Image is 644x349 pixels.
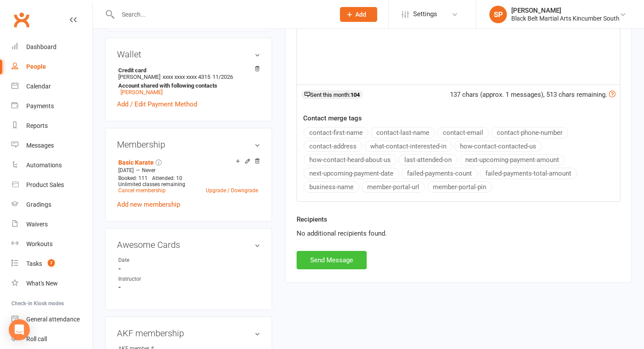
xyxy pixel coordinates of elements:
[115,8,329,21] input: Search...
[26,240,53,247] div: Workouts
[11,329,92,349] a: Roll call
[454,141,542,152] button: how-contact-contacted-us
[117,240,260,250] h3: Awesome Cards
[120,89,163,95] a: [PERSON_NAME]
[26,83,51,90] div: Calendar
[480,168,577,179] button: failed-payments-total-amount
[304,154,396,166] button: how-contact-heard-about-us
[460,154,565,166] button: next-upcoming-payment-amount
[11,195,92,215] a: Gradings
[118,67,256,74] strong: Credit card
[364,141,452,152] button: what-contact-interested-in
[26,102,54,109] div: Payments
[11,234,92,254] a: Workouts
[304,127,368,138] button: contact-first-name
[350,92,360,98] strong: 104
[340,7,377,22] button: Add
[361,181,425,193] button: member-portal-url
[118,275,191,283] div: Instructor
[11,215,92,234] a: Waivers
[11,310,92,329] a: General attendance kiosk mode
[11,274,92,293] a: What's New
[118,187,166,194] a: Cancel membership
[117,99,197,109] a: Add / Edit Payment Method
[26,201,51,208] div: Gradings
[26,142,54,149] div: Messages
[26,280,58,287] div: What's New
[118,175,148,181] span: Booked: 111
[371,127,435,138] button: contact-last-name
[511,7,619,14] div: [PERSON_NAME]
[117,328,260,338] h3: AKF membership
[304,181,359,193] button: business-name
[117,140,260,149] h3: Membership
[297,214,327,225] label: Recipients
[304,141,362,152] button: contact-address
[26,260,42,267] div: Tasks
[9,319,30,340] div: Open Intercom Messenger
[399,154,457,166] button: last-attended-on
[118,181,185,187] span: Unlimited classes remaining
[11,77,92,96] a: Calendar
[437,127,489,138] button: contact-email
[11,116,92,136] a: Reports
[117,49,260,59] h3: Wallet
[118,167,134,173] span: [DATE]
[118,265,260,273] strong: -
[118,283,260,291] strong: -
[26,122,48,129] div: Reports
[117,201,180,208] a: Add new membership
[297,251,367,269] button: Send Message
[206,187,258,194] a: Upgrade / Downgrade
[11,37,92,57] a: Dashboard
[26,221,48,228] div: Waivers
[118,256,191,264] div: Date
[11,9,32,31] a: Clubworx
[11,96,92,116] a: Payments
[26,181,64,188] div: Product Sales
[304,168,399,179] button: next-upcoming-payment-date
[11,155,92,175] a: Automations
[355,11,366,18] span: Add
[118,159,154,166] a: Basic Karate
[427,181,492,193] button: member-portal-pin
[163,74,210,80] span: xxxx xxxx xxxx 4315
[118,82,256,89] strong: Account shared with following contacts
[11,57,92,77] a: People
[491,127,568,138] button: contact-phone-number
[26,335,47,342] div: Roll call
[401,168,478,179] button: failed-payments-count
[117,66,260,97] li: [PERSON_NAME]
[26,63,46,70] div: People
[303,113,362,123] label: Contact merge tags
[48,259,55,267] span: 7
[11,254,92,274] a: Tasks 7
[450,89,616,100] div: 137 chars (approx. 1 messages), 513 chars remaining.
[11,136,92,155] a: Messages
[116,167,260,174] div: —
[297,228,620,239] div: No additional recipients found.
[212,74,233,80] span: 11/2026
[26,162,62,169] div: Automations
[489,6,507,23] div: SP
[142,167,156,173] span: Never
[152,175,182,181] span: Attended: 10
[511,14,619,22] div: Black Belt Martial Arts Kincumber South
[301,90,363,99] div: Sent this month:
[26,43,57,50] div: Dashboard
[26,316,80,323] div: General attendance
[11,175,92,195] a: Product Sales
[413,4,437,24] span: Settings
